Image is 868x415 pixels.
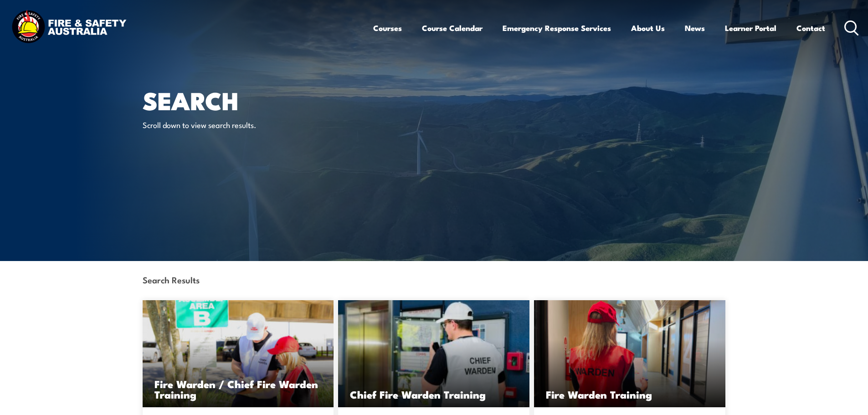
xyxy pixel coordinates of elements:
a: About Us [631,16,665,40]
strong: Search Results [143,273,200,286]
a: News [685,16,705,40]
a: Course Calendar [422,16,483,40]
img: Fire Warden Training [534,300,725,407]
a: Emergency Response Services [503,16,611,40]
img: Chief Fire Warden Training [338,300,529,407]
a: Courses [373,16,402,40]
a: Fire Warden / Chief Fire Warden Training [143,300,334,407]
p: Scroll down to view search results. [143,119,309,130]
h3: Fire Warden / Chief Fire Warden Training [154,379,322,400]
h3: Chief Fire Warden Training [350,389,518,400]
h1: Search [143,89,368,111]
img: Fire Warden and Chief Fire Warden Training [143,300,334,407]
h3: Fire Warden Training [546,389,714,400]
a: Learner Portal [725,16,776,40]
a: Contact [796,16,825,40]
